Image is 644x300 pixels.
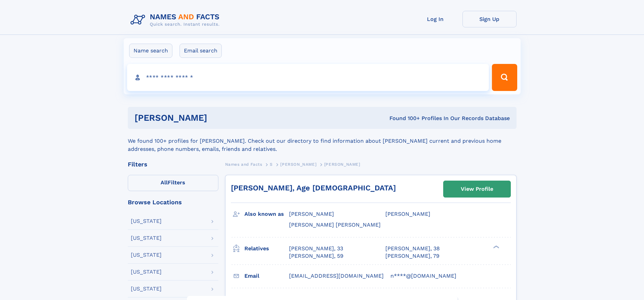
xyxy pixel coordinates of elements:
[244,208,289,220] h3: Also known as
[244,243,289,254] h3: Relatives
[270,160,273,168] a: S
[135,114,299,122] h1: [PERSON_NAME]
[131,252,162,258] div: [US_STATE]
[324,162,360,167] span: [PERSON_NAME]
[408,11,462,27] a: Log In
[225,160,262,168] a: Names and Facts
[444,181,510,197] a: View Profile
[385,211,430,217] span: [PERSON_NAME]
[131,218,162,224] div: [US_STATE]
[180,44,222,58] label: Email search
[289,222,381,228] span: [PERSON_NAME] [PERSON_NAME]
[289,245,343,252] a: [PERSON_NAME], 33
[161,179,168,186] span: All
[492,245,500,249] div: ❯
[128,161,218,167] div: Filters
[131,286,162,292] div: [US_STATE]
[129,44,172,58] label: Name search
[128,199,218,205] div: Browse Locations
[244,270,289,282] h3: Email
[385,245,440,252] a: [PERSON_NAME], 38
[128,11,225,29] img: Logo Names and Facts
[385,252,439,260] a: [PERSON_NAME], 79
[231,184,396,192] a: [PERSON_NAME], Age [DEMOGRAPHIC_DATA]
[289,211,334,217] span: [PERSON_NAME]
[280,162,316,167] span: [PERSON_NAME]
[462,11,517,27] a: Sign Up
[127,64,489,91] input: search input
[298,115,510,122] div: Found 100+ Profiles In Our Records Database
[280,160,316,168] a: [PERSON_NAME]
[270,162,273,167] span: S
[289,273,384,279] span: [EMAIL_ADDRESS][DOMAIN_NAME]
[289,252,343,260] a: [PERSON_NAME], 59
[461,181,493,197] div: View Profile
[128,129,517,153] div: We found 100+ profiles for [PERSON_NAME]. Check out our directory to find information about [PERS...
[128,175,218,191] label: Filters
[131,269,162,275] div: [US_STATE]
[131,235,162,241] div: [US_STATE]
[492,64,517,91] button: Search Button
